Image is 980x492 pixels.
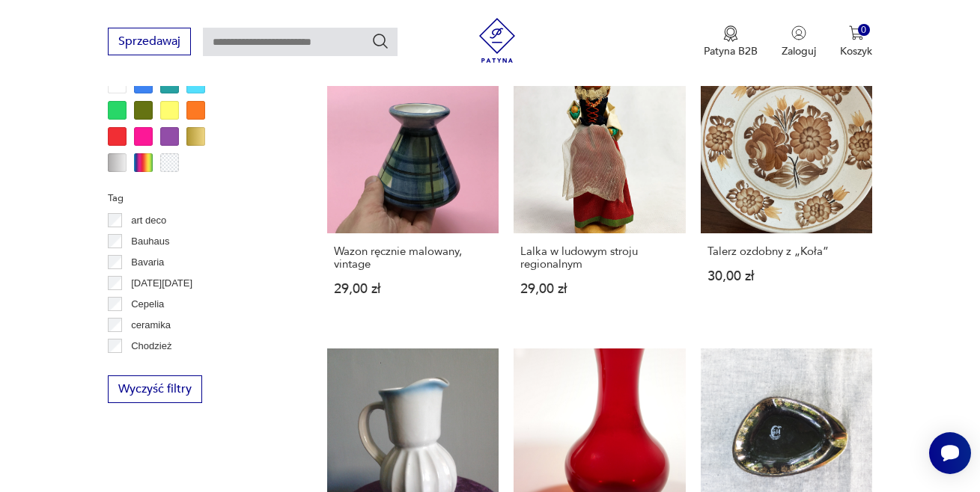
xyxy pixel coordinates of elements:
button: Sprzedawaj [108,28,191,55]
p: Bavaria [131,254,164,271]
p: Zaloguj [782,44,816,58]
a: Sprzedawaj [108,37,191,48]
p: Cepelia [131,296,164,313]
a: Talerz ozdobny z „Koła”Talerz ozdobny z „Koła”30,00 zł [701,62,872,325]
img: Ikona medalu [723,25,738,42]
p: [DATE][DATE] [131,275,192,292]
p: Tag [108,190,291,206]
button: Zaloguj [782,25,816,58]
img: Patyna - sklep z meblami i dekoracjami vintage [475,18,520,63]
p: Bauhaus [131,233,169,250]
p: Patyna B2B [704,44,758,58]
button: Szukaj [371,32,389,50]
p: Koszyk [840,44,872,58]
p: ceramika [131,317,171,333]
img: Ikona koszyka [849,25,864,40]
p: 29,00 zł [334,283,492,295]
button: Wyczyść filtry [108,375,202,403]
h3: Lalka w ludowym stroju regionalnym [520,245,678,271]
img: Ikonka użytkownika [791,25,806,40]
h3: Talerz ozdobny z „Koła” [707,245,865,258]
a: Ikona medaluPatyna B2B [704,25,758,58]
p: art deco [131,212,166,229]
button: Patyna B2B [704,25,758,58]
button: 0Koszyk [840,25,872,58]
p: 29,00 zł [520,283,678,295]
p: 30,00 zł [707,270,865,283]
div: 0 [858,24,871,37]
p: Chodzież [131,338,171,354]
p: Ćmielów [131,359,168,375]
a: Wazon ręcznie malowany, vintageWazon ręcznie malowany, vintage29,00 zł [327,62,499,325]
a: Lalka w ludowym stroju regionalnymLalka w ludowym stroju regionalnym29,00 zł [514,62,685,325]
iframe: Smartsupp widget button [929,432,971,474]
h3: Wazon ręcznie malowany, vintage [334,245,492,271]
